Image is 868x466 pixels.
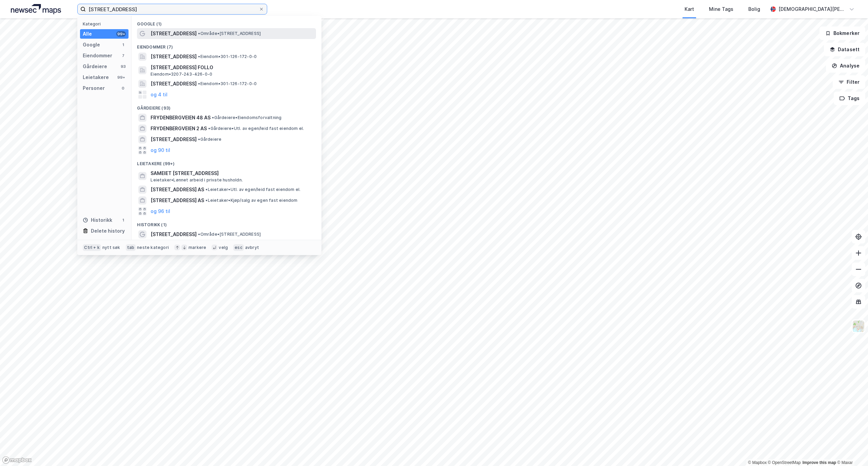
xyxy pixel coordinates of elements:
div: markere [189,245,206,250]
span: • [198,81,200,86]
div: [DEMOGRAPHIC_DATA][PERSON_NAME] [778,5,846,13]
span: [STREET_ADDRESS] [151,230,197,238]
span: Område • [STREET_ADDRESS] [198,31,261,36]
span: Leietaker • Utl. av egen/leid fast eiendom el. [205,187,300,192]
button: Tags [834,92,865,105]
div: Delete history [91,227,125,235]
div: Bolig [748,5,760,13]
button: og 90 til [151,146,170,154]
div: Alle [83,30,92,38]
div: avbryt [245,245,259,250]
span: Eiendom • 301-126-172-0-0 [198,54,257,59]
div: 99+ [116,75,126,80]
button: Bokmerker [820,26,865,40]
div: Mine Tags [709,5,733,13]
div: Eiendommer [83,52,112,60]
span: • [198,54,200,59]
div: 93 [120,64,126,69]
span: • [198,232,200,237]
div: velg [219,245,228,250]
span: [STREET_ADDRESS] AS [151,186,204,194]
a: Mapbox [748,460,767,465]
div: Ctrl + k [83,244,101,251]
button: Analyse [826,59,865,73]
iframe: Chat Widget [834,433,868,466]
span: [STREET_ADDRESS] [151,135,197,143]
span: Gårdeiere • Eiendomsforvaltning [212,115,281,120]
div: tab [126,244,136,251]
button: og 4 til [151,91,167,99]
div: Personer [83,84,105,92]
div: Kategori [83,21,129,26]
div: neste kategori [137,245,169,250]
div: esc [233,244,244,251]
span: Gårdeiere [198,137,221,142]
span: [STREET_ADDRESS] FOLLO [151,63,313,72]
span: [STREET_ADDRESS] [151,80,197,88]
span: • [208,126,210,131]
input: Søk på adresse, matrikkel, gårdeiere, leietakere eller personer [86,4,259,14]
span: • [205,198,208,203]
span: Gårdeiere • Utl. av egen/leid fast eiendom el. [208,126,304,131]
span: Eiendom • 301-126-172-0-0 [198,81,257,86]
div: Leietakere (99+) [132,156,321,168]
div: Leietakere [83,73,109,81]
img: Z [852,320,865,333]
div: Kontrollprogram for chat [834,433,868,466]
div: Gårdeiere [83,62,107,71]
div: Kart [685,5,694,13]
a: Mapbox homepage [2,456,32,464]
button: Filter [833,75,865,89]
span: FRYDENBERGVEIEN 48 AS [151,114,211,122]
span: • [198,137,200,142]
span: SAMEIET [STREET_ADDRESS] [151,169,313,177]
button: Datasett [824,43,865,56]
span: [STREET_ADDRESS] [151,53,197,61]
button: og 96 til [151,207,170,215]
div: Eiendommer (7) [132,39,321,51]
div: nytt søk [102,245,120,250]
div: 0 [120,85,126,91]
div: Gårdeiere (93) [132,100,321,112]
span: Leietaker • Lønnet arbeid i private husholdn. [151,177,243,183]
div: 1 [120,42,126,47]
span: • [212,115,214,120]
span: Leietaker • Kjøp/salg av egen fast eiendom [205,198,297,203]
span: [STREET_ADDRESS] [151,30,197,38]
a: Improve this map [803,460,836,465]
div: 7 [120,53,126,58]
span: • [205,187,208,192]
img: logo.a4113a55bc3d86da70a041830d287a7e.svg [11,4,61,14]
span: Område • [STREET_ADDRESS] [198,232,261,237]
span: Eiendom • 3207-243-426-0-0 [151,72,212,77]
div: Historikk [83,216,112,224]
span: [STREET_ADDRESS] AS [151,196,204,205]
span: • [198,31,200,36]
a: OpenStreetMap [768,460,801,465]
div: Historikk (1) [132,217,321,229]
div: 1 [120,217,126,223]
div: Google [83,41,100,49]
div: 99+ [116,31,126,37]
div: Google (1) [132,16,321,28]
span: FRYDENBERGVEIEN 2 AS [151,124,207,133]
